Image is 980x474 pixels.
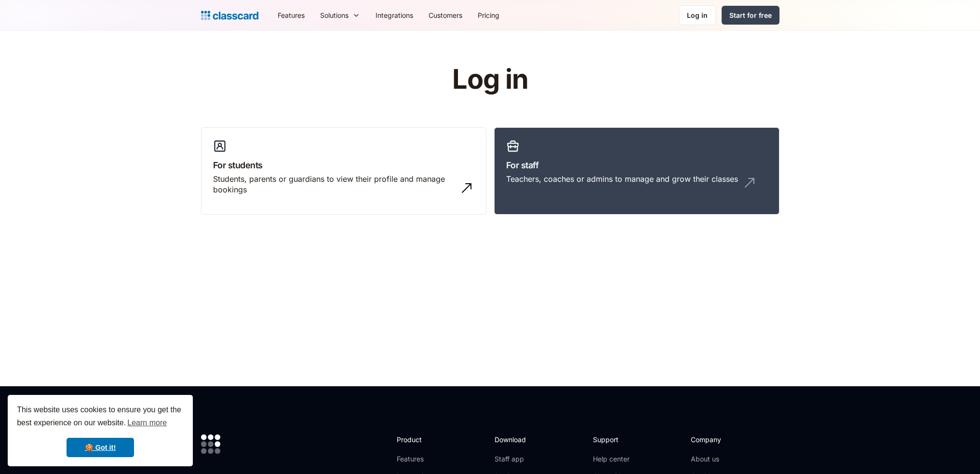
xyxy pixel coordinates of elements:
[729,10,772,20] div: Start for free
[213,174,455,195] div: Students, parents or guardians to view their profile and manage bookings
[691,454,755,464] a: About us
[397,454,448,464] a: Features
[506,174,738,184] div: Teachers, coaches or admins to manage and grow their classes
[312,4,368,26] div: Solutions
[8,395,193,466] div: cookieconsent
[270,4,312,26] a: Features
[201,9,258,22] a: home
[421,4,470,26] a: Customers
[506,159,767,172] h3: For staff
[722,6,779,25] a: Start for free
[126,416,168,430] a: learn more about cookies
[679,5,716,25] a: Log in
[687,10,708,20] div: Log in
[593,454,632,464] a: Help center
[67,438,134,457] a: dismiss cookie message
[691,434,755,445] h2: Company
[17,404,184,430] span: This website uses cookies to ensure you get the best experience on our website.
[213,159,474,172] h3: For students
[470,4,507,26] a: Pricing
[495,454,534,464] a: Staff app
[337,65,643,95] h1: Log in
[495,434,534,445] h2: Download
[397,434,448,445] h2: Product
[494,127,779,215] a: For staffTeachers, coaches or admins to manage and grow their classes
[593,434,632,445] h2: Support
[320,10,349,20] div: Solutions
[368,4,421,26] a: Integrations
[201,127,486,215] a: For studentsStudents, parents or guardians to view their profile and manage bookings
